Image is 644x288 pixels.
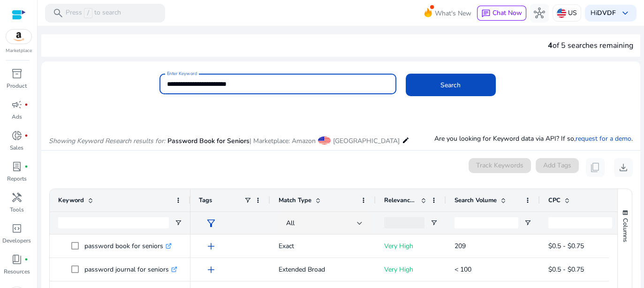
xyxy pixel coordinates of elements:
[333,136,400,145] span: [GEOGRAPHIC_DATA]
[568,5,577,21] p: US
[10,144,23,152] p: Sales
[10,205,24,214] p: Tools
[53,8,64,19] span: search
[24,165,28,168] span: fiber_manual_record
[167,70,197,77] mat-label: Enter Keyword
[7,174,27,183] p: Reports
[11,161,23,172] span: lab_profile
[384,260,438,279] p: Very High
[548,196,561,205] span: CPC
[557,8,566,18] img: us.svg
[58,217,169,228] input: Keyword Filter Input
[11,254,23,265] span: book_4
[24,258,28,261] span: fiber_manual_record
[384,196,417,205] span: Relevance Score
[477,6,526,21] button: chatChat Now
[7,82,27,90] p: Product
[279,260,367,279] p: Extended Broad
[11,99,23,110] span: campaign
[11,68,23,79] span: inventory_2
[402,135,409,146] mat-icon: edit
[384,236,438,256] p: Very High
[455,217,518,228] input: Search Volume Filter Input
[250,136,316,145] span: | Marketplace: Amazon
[11,192,23,203] span: handyman
[279,236,367,256] p: Exact
[614,158,633,177] button: download
[58,196,84,205] span: Keyword
[2,236,31,245] p: Developers
[286,219,295,227] span: All
[6,47,32,54] p: Marketplace
[620,8,631,19] span: keyboard_arrow_down
[84,236,172,256] p: password book for seniors
[49,136,165,145] i: Showing Keyword Research results for:
[534,8,545,19] span: hub
[205,218,217,229] span: filter_alt
[618,162,629,173] span: download
[174,219,182,227] button: Open Filter Menu
[279,196,311,205] span: Match Type
[434,134,633,144] p: Are you looking for Keyword data via API? If so, .
[84,8,92,18] span: /
[548,265,584,274] span: $0.5 - $0.75
[205,264,217,275] span: add
[66,8,121,18] p: Press to search
[455,265,471,274] span: < 100
[199,196,212,205] span: Tags
[167,136,250,145] span: Password Book for Seniors
[440,80,461,90] span: Search
[24,103,28,106] span: fiber_manual_record
[11,223,23,234] span: code_blocks
[4,267,30,276] p: Resources
[530,4,549,23] button: hub
[205,241,217,252] span: add
[576,134,631,143] a: request for a demo
[435,5,471,22] span: What's New
[84,260,177,279] p: password journal for seniors
[24,134,28,137] span: fiber_manual_record
[524,219,531,227] button: Open Filter Menu
[455,242,466,250] span: 209
[548,217,612,228] input: CPC Filter Input
[597,8,616,17] b: DVDF
[455,196,497,205] span: Search Volume
[548,40,553,51] span: 4
[6,30,31,44] img: amazon.svg
[548,242,584,250] span: $0.5 - $0.75
[430,219,438,227] button: Open Filter Menu
[548,40,633,51] div: of 5 searches remaining
[621,218,629,242] span: Columns
[406,74,496,96] button: Search
[492,8,522,17] span: Chat Now
[481,9,491,18] span: chat
[11,130,23,141] span: donut_small
[12,113,22,121] p: Ads
[591,10,616,16] p: Hi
